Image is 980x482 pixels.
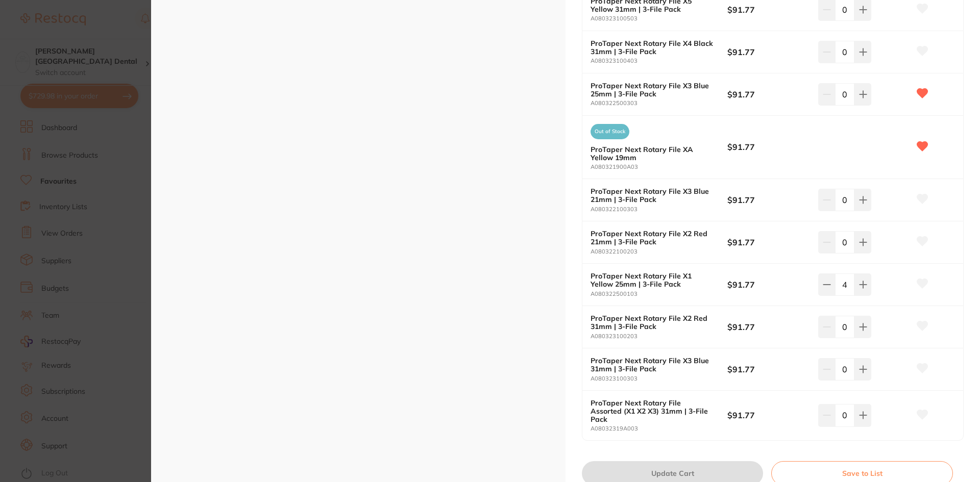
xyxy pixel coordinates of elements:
b: $91.77 [727,364,810,375]
b: $91.77 [727,237,810,248]
b: $91.77 [727,194,810,206]
small: A080322100303 [591,206,727,213]
b: $91.77 [727,89,810,100]
b: $91.77 [727,410,810,421]
b: ProTaper Next Rotary File X2 Red 21mm | 3-File Pack [591,230,714,246]
small: A080322500103 [591,291,727,297]
b: ProTaper Next Rotary File X4 Black 31mm | 3-File Pack [591,39,714,56]
b: $91.77 [727,321,810,333]
small: A080321900A03 [591,164,727,170]
b: $91.77 [727,46,810,58]
small: A080323100503 [591,15,727,22]
b: ProTaper Next Rotary File Assorted (X1 X2 X3) 31mm | 3-File Pack [591,399,714,423]
b: $91.77 [727,141,810,153]
b: ProTaper Next Rotary File X2 Red 31mm | 3-File Pack [591,314,714,331]
small: A080322500303 [591,100,727,107]
b: ProTaper Next Rotary File XA Yellow 19mm [591,145,714,162]
b: ProTaper Next Rotary File X3 Blue 31mm | 3-File Pack [591,357,714,373]
small: A080322100203 [591,248,727,255]
b: $91.77 [727,4,810,15]
b: $91.77 [727,279,810,290]
b: ProTaper Next Rotary File X3 Blue 25mm | 3-File Pack [591,82,714,98]
small: A080323100303 [591,375,727,382]
small: A080323100203 [591,333,727,340]
b: ProTaper Next Rotary File X1 Yellow 25mm | 3-File Pack [591,272,714,288]
small: A08032319A003 [591,425,727,432]
b: ProTaper Next Rotary File X3 Blue 21mm | 3-File Pack [591,187,714,204]
span: Out of Stock [591,124,629,139]
small: A080323100403 [591,58,727,64]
